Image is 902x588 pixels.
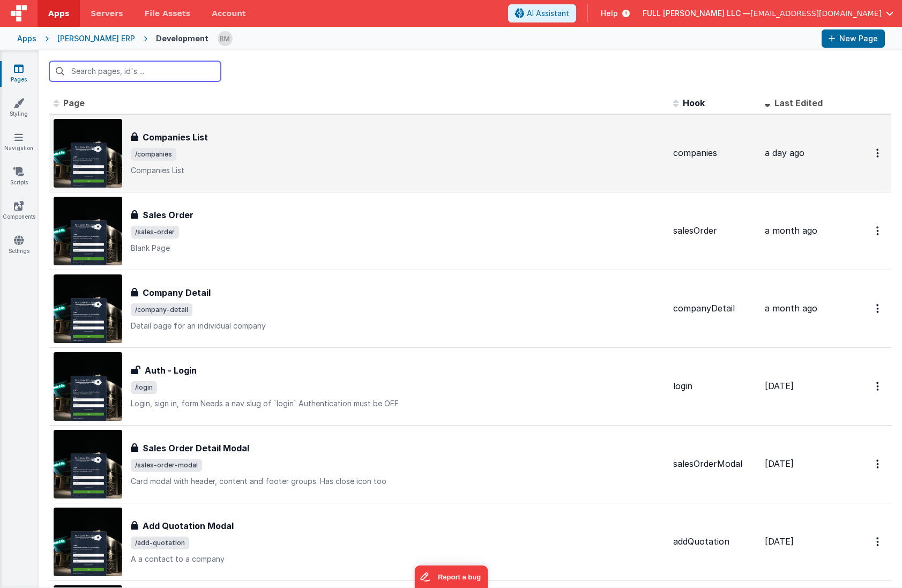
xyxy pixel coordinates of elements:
[765,303,817,314] span: a month ago
[131,243,665,254] p: Blank Page
[131,476,665,487] p: Card modal with header, content and footer groups. Has close icon too
[49,61,221,81] input: Search pages, id's ...
[673,147,756,159] div: companies
[765,225,817,236] span: a month ago
[765,147,804,158] span: a day ago
[414,565,488,588] iframe: Marker.io feedback button
[131,537,189,549] span: /add-quotation
[643,8,750,19] span: FULL [PERSON_NAME] LLC —
[673,535,756,548] div: addQuotation
[870,453,887,475] button: Options
[143,442,249,455] h3: Sales Order Detail Modal
[63,98,85,108] span: Page
[143,286,211,299] h3: Company Detail
[508,4,576,23] button: AI Assistant
[131,148,176,161] span: /companies
[870,531,887,553] button: Options
[218,31,233,46] img: b13c88abc1fc393ceceb84a58fc04ef4
[131,554,665,564] p: A a contact to a company
[527,8,569,19] span: AI Assistant
[145,8,191,19] span: File Assets
[822,29,885,48] button: New Page
[765,458,794,469] span: [DATE]
[156,33,208,44] div: Development
[143,519,234,532] h3: Add Quotation Modal
[601,8,618,19] span: Help
[131,381,157,394] span: /login
[683,98,705,108] span: Hook
[870,375,887,397] button: Options
[143,131,208,144] h3: Companies List
[774,98,823,108] span: Last Edited
[145,364,197,377] h3: Auth - Login
[91,8,123,19] span: Servers
[131,226,179,239] span: /sales-order
[57,33,135,44] div: [PERSON_NAME] ERP
[870,297,887,319] button: Options
[673,458,756,470] div: salesOrderModal
[131,165,665,176] p: Companies List
[131,398,665,409] p: Login, sign in, form Needs a nav slug of `login` Authentication must be OFF
[131,321,665,331] p: Detail page for an individual company
[131,303,192,316] span: /company-detail
[870,142,887,164] button: Options
[673,225,756,237] div: salesOrder
[750,8,882,19] span: [EMAIL_ADDRESS][DOMAIN_NAME]
[17,33,36,44] div: Apps
[673,302,756,315] div: companyDetail
[870,220,887,242] button: Options
[765,381,794,391] span: [DATE]
[48,8,69,19] span: Apps
[673,380,756,392] div: login
[131,459,202,472] span: /sales-order-modal
[143,209,193,221] h3: Sales Order
[765,536,794,547] span: [DATE]
[643,8,893,19] button: FULL [PERSON_NAME] LLC — [EMAIL_ADDRESS][DOMAIN_NAME]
